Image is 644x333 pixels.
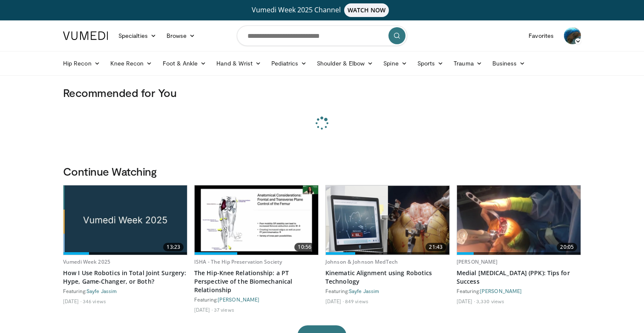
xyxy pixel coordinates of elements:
li: [DATE] [63,298,81,305]
a: Kinematic Alignment using Robotics Technology [325,269,450,286]
a: [PERSON_NAME] [218,296,259,302]
li: [DATE] [194,306,213,313]
h3: Continue Watching [63,165,581,178]
a: Sayfe Jassim [349,288,379,294]
a: Medial [MEDICAL_DATA] (PPK): Tips for Success [457,269,581,286]
li: [DATE] [457,298,475,305]
a: 13:23 [63,185,187,255]
span: 21:43 [425,243,446,251]
div: Featuring: [325,287,450,294]
a: Johnson & Johnson MedTech [325,258,398,265]
div: Featuring: [457,287,581,294]
li: 346 views [83,298,106,305]
img: 85482610-0380-4aae-aa4a-4a9be0c1a4f1.620x360_q85_upscale.jpg [326,186,449,255]
a: Favorites [523,27,559,44]
div: Featuring: [63,287,187,294]
span: WATCH NOW [344,3,389,17]
img: 3d82135a-0580-48fc-8d00-d2cb08a30794.620x360_q85_upscale.jpg [457,185,581,255]
a: Vumedi Week 2025 ChannelWATCH NOW [64,3,580,17]
h3: Recommended for You [63,86,581,100]
li: 37 views [214,306,234,313]
a: The Hip-Knee Relationship: a PT Perspective of the Biomechanical Relationship [194,269,319,294]
span: 10:56 [294,243,315,251]
li: [DATE] [325,298,344,305]
a: 21:43 [326,185,449,255]
a: 10:56 [195,185,318,255]
a: Vumedi Week 2025 [63,258,110,265]
a: Hip Recon [58,55,105,72]
a: Browse [161,27,201,44]
a: ISHA - The Hip Preservation Society [194,258,282,265]
a: Hand & Wrist [211,55,266,72]
span: 20:05 [557,243,577,251]
a: 20:05 [457,185,581,255]
img: Avatar [564,27,581,44]
a: Spine [378,55,412,72]
a: Pediatrics [266,55,312,72]
a: Business [487,55,531,72]
a: Trauma [448,55,487,72]
a: Knee Recon [105,55,158,72]
div: Featuring: [194,296,319,303]
a: [PERSON_NAME] [457,258,498,265]
a: Shoulder & Elbow [312,55,378,72]
a: Specialties [113,27,161,44]
a: Sports [412,55,449,72]
span: 13:23 [163,243,184,251]
a: How I Use Robotics in Total Joint Surgery: Hype, Game-Changer, or Both? [63,269,187,286]
li: 849 views [345,298,368,305]
img: VuMedi Logo [63,31,108,40]
li: 3,330 views [476,298,504,305]
a: Foot & Ankle [158,55,212,72]
img: 7164e295-9f3a-4b7b-9557-72b53c07a474.jpg.620x360_q85_upscale.jpg [63,185,187,255]
a: [PERSON_NAME] [480,288,522,294]
a: Sayfe Jassim [86,288,117,294]
input: Search topics, interventions [237,26,407,46]
img: 292c1307-4274-4cce-a4ae-b6cd8cf7e8aa.620x360_q85_upscale.jpg [195,185,318,255]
